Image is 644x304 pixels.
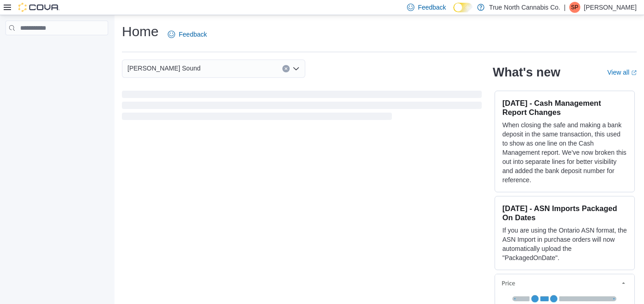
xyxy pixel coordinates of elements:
[164,25,210,43] a: Feedback
[631,70,637,76] svg: External link
[569,2,580,13] div: Sandi Pew
[571,2,578,13] span: SP
[179,30,207,39] span: Feedback
[564,2,566,13] p: |
[282,65,290,72] button: Clear input
[122,22,159,41] h1: Home
[18,3,60,12] img: Cova
[489,2,560,13] p: True North Cannabis Co.
[122,92,482,122] span: Loading
[292,65,300,72] button: Open list of options
[502,98,627,117] h3: [DATE] - Cash Management Report Changes
[127,63,201,74] span: [PERSON_NAME] Sound
[453,3,473,12] input: Dark Mode
[493,65,560,80] h2: What's new
[502,120,627,185] p: When closing the safe and making a bank deposit in the same transaction, this used to show as one...
[607,69,637,76] a: View allExternal link
[6,37,108,59] nav: Complex example
[502,226,627,262] p: If you are using the Ontario ASN format, the ASN Import in purchase orders will now automatically...
[584,2,637,13] p: [PERSON_NAME]
[502,204,627,222] h3: [DATE] - ASN Imports Packaged On Dates
[418,3,446,12] span: Feedback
